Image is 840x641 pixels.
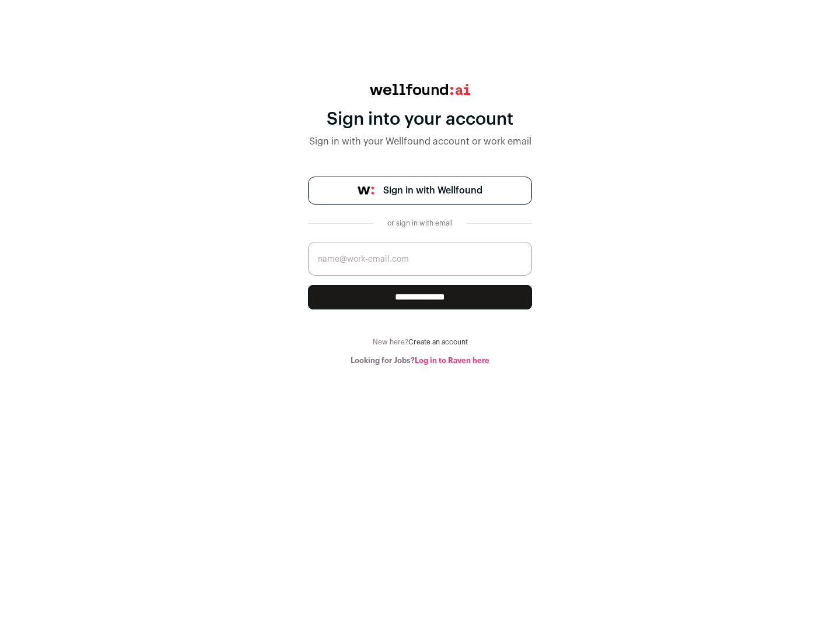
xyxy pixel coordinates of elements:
[308,242,532,276] input: name@work-email.com
[383,184,482,198] span: Sign in with Wellfound
[308,135,532,149] div: Sign in with your Wellfound account or work email
[308,337,532,347] div: New here?
[308,356,532,365] div: Looking for Jobs?
[358,186,374,195] img: wellfound-symbol-flush-black-fb3c872781a75f747ccb3a119075da62bfe97bd399995f84a933054e44a575c4.png
[370,84,470,95] img: wellfound:ai
[308,177,532,205] a: Sign in with Wellfound
[408,339,468,346] a: Create an account
[415,357,489,364] a: Log in to Raven here
[383,219,457,228] div: or sign in with email
[308,109,532,130] div: Sign into your account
